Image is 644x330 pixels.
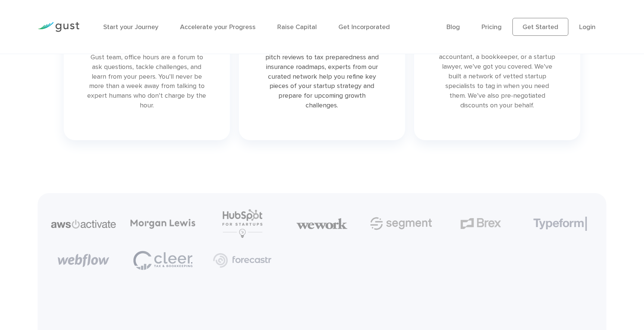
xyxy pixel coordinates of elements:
img: Typeform [533,217,587,231]
a: Start your Journey [103,23,158,31]
a: Get Incorporated [338,23,390,31]
a: Raise Capital [277,23,317,31]
a: Pricing [482,23,502,31]
img: Aws [51,220,116,229]
img: We Work [296,217,348,230]
img: Gust Logo [38,22,79,32]
img: Cleer Tax Bookeeping Logo [133,251,193,270]
a: Blog [446,23,460,31]
a: Get Started [512,18,568,36]
a: Accelerate your Progress [180,23,256,31]
a: Login [579,23,596,31]
img: Morgan Lewis [130,219,195,229]
img: Hubspot [222,209,262,238]
img: Forecast [213,253,271,268]
img: Webflow [58,254,109,267]
img: Brex [461,218,501,229]
img: Segment [370,211,433,236]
